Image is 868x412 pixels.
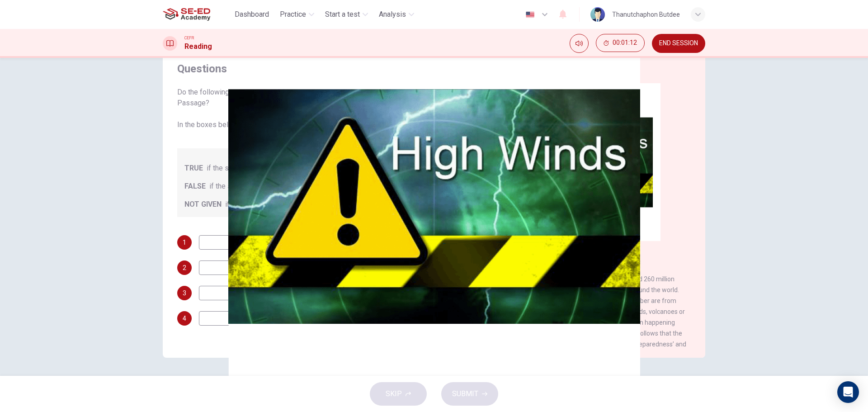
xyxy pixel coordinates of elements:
span: END SESSION [659,40,698,47]
div: Thanutchaphon Butdee [612,9,680,20]
span: Practice [280,9,306,20]
div: Open Intercom Messenger [837,381,859,403]
div: Mute [570,34,589,53]
span: Start a test [325,9,360,20]
span: CEFR [184,35,194,41]
img: Profile picture [590,7,605,22]
img: en [524,11,536,18]
div: Hide [596,34,645,53]
span: Dashboard [235,9,269,20]
span: 00:01:12 [613,39,637,47]
h1: Reading [184,41,212,52]
span: Analysis [379,9,406,20]
img: SE-ED Academy logo [163,5,210,24]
